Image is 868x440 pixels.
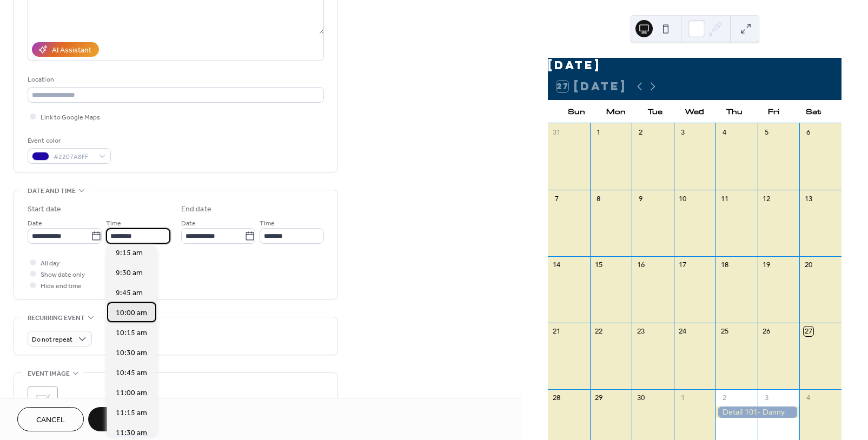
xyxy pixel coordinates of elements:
[28,218,42,229] span: Date
[41,269,85,281] span: Show date only
[678,326,687,336] div: 24
[804,260,813,270] div: 20
[594,260,604,270] div: 15
[635,194,645,203] div: 9
[596,100,635,123] div: Mon
[54,151,94,163] span: #2207A8FF
[32,42,99,57] button: AI Assistant
[116,348,147,359] span: 10:30 am
[41,281,82,292] span: Hide end time
[804,326,813,336] div: 27
[28,135,109,146] div: Event color
[116,368,147,379] span: 10:45 am
[761,194,771,203] div: 12
[52,45,91,56] div: AI Assistant
[36,415,65,426] span: Cancel
[181,218,196,229] span: Date
[675,100,714,123] div: Wed
[715,406,799,417] div: Detail 101- Danny
[719,127,729,137] div: 4
[116,248,143,259] span: 9:15 am
[116,268,143,279] span: 9:30 am
[761,393,771,403] div: 3
[635,326,645,336] div: 23
[548,58,842,74] div: [DATE]
[719,260,729,270] div: 18
[116,388,147,399] span: 11:00 am
[181,204,211,215] div: End date
[106,218,121,229] span: Time
[88,407,144,431] button: Save
[28,386,58,417] div: ;
[260,218,275,229] span: Time
[116,428,147,439] span: 11:30 am
[793,100,833,123] div: Sat
[678,194,687,203] div: 10
[635,127,645,137] div: 2
[754,100,793,123] div: Fri
[28,74,322,85] div: Location
[804,127,813,137] div: 6
[28,312,85,324] span: Recurring event
[635,100,675,123] div: Tue
[678,393,687,403] div: 1
[594,194,604,203] div: 8
[28,185,76,197] span: Date and time
[678,260,687,270] div: 17
[594,326,604,336] div: 22
[116,308,147,319] span: 10:00 am
[761,127,771,137] div: 5
[804,393,813,403] div: 4
[28,204,61,215] div: Start date
[714,100,754,123] div: Thu
[552,194,561,203] div: 7
[116,408,147,419] span: 11:15 am
[761,326,771,336] div: 26
[761,260,771,270] div: 19
[552,326,561,336] div: 21
[32,334,72,346] span: Do not repeat
[719,326,729,336] div: 25
[678,127,687,137] div: 3
[116,288,143,299] span: 9:45 am
[804,194,813,203] div: 13
[552,260,561,270] div: 14
[594,127,604,137] div: 1
[17,407,84,431] button: Cancel
[41,258,59,269] span: All day
[719,393,729,403] div: 2
[635,393,645,403] div: 30
[116,328,147,339] span: 10:15 am
[41,112,100,123] span: Link to Google Maps
[552,393,561,403] div: 28
[556,100,596,123] div: Sun
[28,368,70,379] span: Event image
[594,393,604,403] div: 29
[552,127,561,137] div: 31
[635,260,645,270] div: 16
[719,194,729,203] div: 11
